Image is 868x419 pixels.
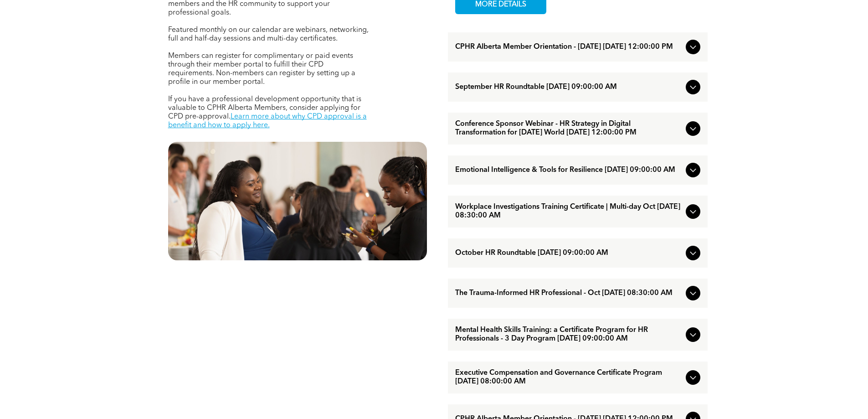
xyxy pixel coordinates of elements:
span: Conference Sponsor Webinar - HR Strategy in Digital Transformation for [DATE] World [DATE] 12:00:... [455,120,682,137]
span: Workplace Investigations Training Certificate | Multi-day Oct [DATE] 08:30:00 AM [455,203,682,220]
span: Mental Health Skills Training: a Certificate Program for HR Professionals - 3 Day Program [DATE] ... [455,326,682,343]
span: Featured monthly on our calendar are webinars, networking, full and half-day sessions and multi-d... [168,26,369,42]
a: Learn more about why CPD approval is a benefit and how to apply here. [168,113,367,129]
span: Members can register for complimentary or paid events through their member portal to fulfill thei... [168,52,355,86]
span: Executive Compensation and Governance Certificate Program [DATE] 08:00:00 AM [455,369,682,386]
span: September HR Roundtable [DATE] 09:00:00 AM [455,83,682,92]
span: October HR Roundtable [DATE] 09:00:00 AM [455,249,682,258]
span: Emotional Intelligence & Tools for Resilience [DATE] 09:00:00 AM [455,166,682,175]
span: The Trauma-Informed HR Professional - Oct [DATE] 08:30:00 AM [455,289,682,298]
span: If you have a professional development opportunity that is valuable to CPHR Alberta Members, cons... [168,96,361,120]
span: CPHR Alberta Member Orientation - [DATE] [DATE] 12:00:00 PM [455,43,682,52]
